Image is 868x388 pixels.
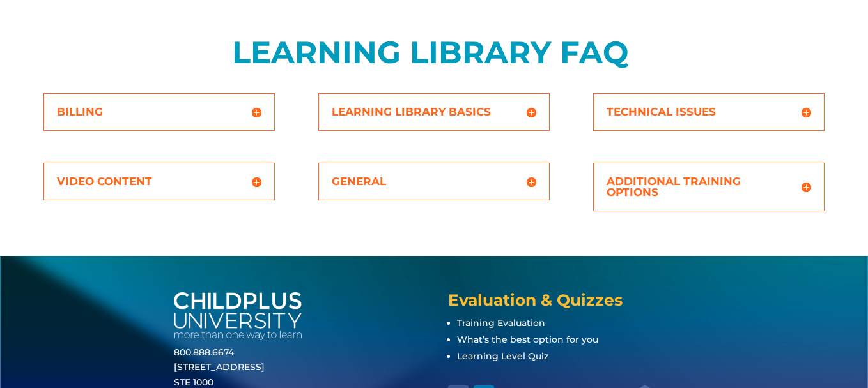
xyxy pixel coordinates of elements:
[457,334,598,345] a: What’s the best option for you
[448,292,694,315] h4: Evaluation & Quizzes
[87,37,775,84] h3: LEARNING LIBRARY FAQ
[607,107,812,117] h5: Technical Issues
[174,292,302,340] img: white-cpu-wordmark
[607,176,812,198] h5: Additional Training Options
[332,176,537,187] h5: General
[57,107,262,117] h5: BILLING
[174,347,234,358] a: 800.888.6674
[332,107,537,117] h5: Learning Library Basics
[457,350,548,362] a: Learning Level Quiz
[457,317,545,329] a: Training Evaluation
[57,176,262,187] h5: VIDEO CONTENT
